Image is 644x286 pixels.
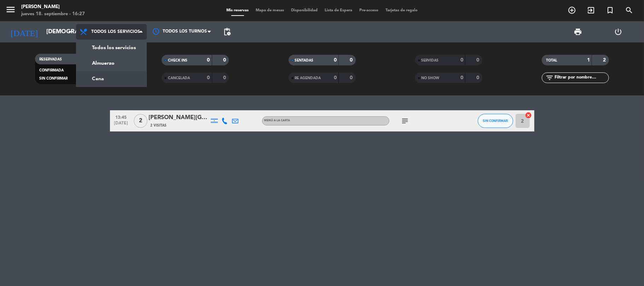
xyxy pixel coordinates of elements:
[66,28,74,36] i: arrow_drop_down
[223,75,227,80] strong: 0
[76,56,146,71] a: Almuerzo
[295,76,321,80] span: RE AGENDADA
[334,75,337,80] strong: 0
[476,75,481,80] strong: 0
[546,59,557,62] span: TOTAL
[5,4,16,15] i: menu
[288,8,321,12] span: Disponibilidad
[207,75,210,80] strong: 0
[460,75,463,80] strong: 0
[134,114,147,128] span: 2
[39,58,62,61] span: RESERVADAS
[350,58,354,63] strong: 0
[401,117,410,125] i: subject
[151,123,167,128] span: 2 Visitas
[295,59,314,62] span: SENTADAS
[91,29,140,34] span: Todos los servicios
[223,8,252,12] span: Mis reservas
[476,58,481,63] strong: 0
[598,21,639,42] div: LOG OUT
[149,113,209,122] div: [PERSON_NAME][GEOGRAPHIC_DATA]
[568,6,576,14] i: add_circle_outline
[207,58,210,63] strong: 0
[422,76,440,80] span: NO SHOW
[587,58,590,63] strong: 1
[603,58,607,63] strong: 2
[356,8,382,12] span: Pre-acceso
[587,6,595,14] i: exit_to_app
[112,113,130,121] span: 13:45
[350,75,354,80] strong: 0
[614,28,623,36] i: power_settings_new
[554,74,609,82] input: Filtrar por nombre...
[606,6,614,14] i: turned_in_not
[422,59,439,62] span: SERVIDAS
[625,6,633,14] i: search
[334,58,337,63] strong: 0
[525,112,532,119] i: cancel
[168,59,187,62] span: CHECK INS
[21,11,85,18] div: jueves 18. septiembre - 16:27
[382,8,421,12] span: Tarjetas de regalo
[39,69,64,72] span: CONFIRMADA
[5,24,43,40] i: [DATE]
[264,119,290,122] span: MENÚ A LA CARTA
[483,119,508,123] span: SIN CONFIRMAR
[478,114,513,128] button: SIN CONFIRMAR
[39,77,68,80] span: SIN CONFIRMAR
[223,28,231,36] span: pending_actions
[574,28,582,36] span: print
[223,58,227,63] strong: 0
[321,8,356,12] span: Lista de Espera
[5,4,16,17] button: menu
[460,58,463,63] strong: 0
[112,121,130,129] span: [DATE]
[76,40,146,56] a: Todos los servicios
[168,76,190,80] span: CANCELADA
[545,74,554,82] i: filter_list
[252,8,288,12] span: Mapa de mesas
[76,71,146,87] a: Cena
[21,4,85,11] div: [PERSON_NAME]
